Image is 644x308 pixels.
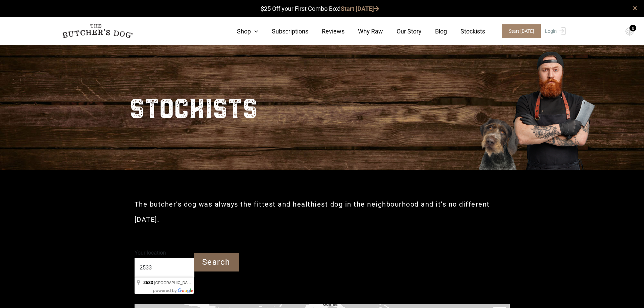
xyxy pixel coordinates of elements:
a: Reviews [308,27,344,36]
a: Subscriptions [258,27,308,36]
h2: STOCKISTS [129,85,258,129]
a: Start [DATE] [341,5,379,12]
span: Start [DATE] [502,24,541,38]
a: Shop [223,27,258,36]
span: [GEOGRAPHIC_DATA] [154,281,193,285]
a: Stockists [447,27,485,36]
input: Search [194,253,239,271]
h2: The butcher’s dog was always the fittest and healthiest dog in the neighbourhood and it’s no diff... [135,197,510,227]
a: close [633,4,637,12]
img: TBD_Cart-Empty.png [625,27,634,36]
span: 2533 [143,280,153,285]
a: Start [DATE] [495,24,543,38]
a: Blog [422,27,447,36]
a: Login [543,24,566,38]
img: Butcher_Large_3.png [468,43,603,170]
div: 0 [629,25,636,31]
a: Our Story [383,27,422,36]
a: Why Raw [344,27,383,36]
